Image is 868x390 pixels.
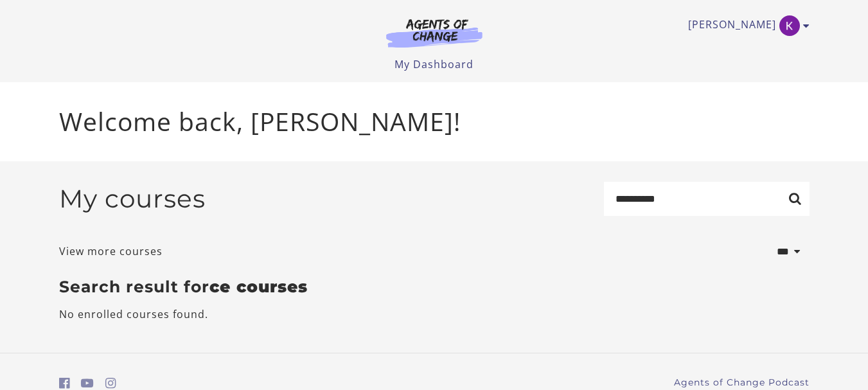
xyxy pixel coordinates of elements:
img: Agents of Change Logo [373,18,496,48]
i: https://www.facebook.com/groups/aswbtestprep (Open in a new window) [59,377,70,389]
a: Toggle menu [688,15,803,36]
strong: ce courses [209,277,308,296]
h3: Search result for [59,277,810,296]
i: https://www.instagram.com/agentsofchangeprep/ (Open in a new window) [105,377,116,389]
a: Agents of Change Podcast [674,376,810,389]
a: View more courses [59,244,163,259]
h2: My courses [59,184,206,214]
i: https://www.youtube.com/c/AgentsofChangeTestPrepbyMeaganMitchell (Open in a new window) [81,377,94,389]
p: No enrolled courses found. [59,306,810,322]
a: My Dashboard [394,57,474,71]
p: Welcome back, [PERSON_NAME]! [59,103,810,141]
